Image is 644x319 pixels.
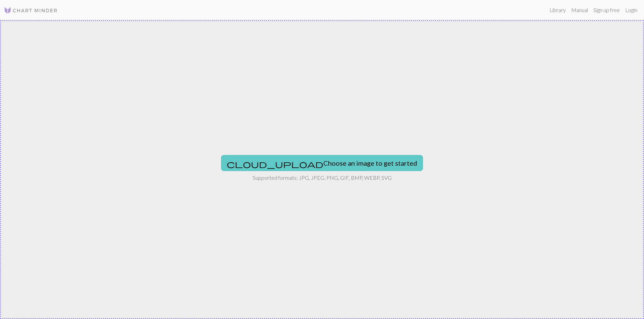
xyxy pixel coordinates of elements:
[569,3,591,17] a: Manual
[547,3,569,17] a: Library
[4,6,58,14] img: Logo
[623,3,640,17] a: Login
[221,155,423,171] button: Choose an image to get started
[591,3,623,17] a: Sign up free
[253,174,392,182] p: Supported formats: JPG, JPEG, PNG, GIF, BMP, WEBP, SVG
[227,159,323,169] span: cloud_upload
